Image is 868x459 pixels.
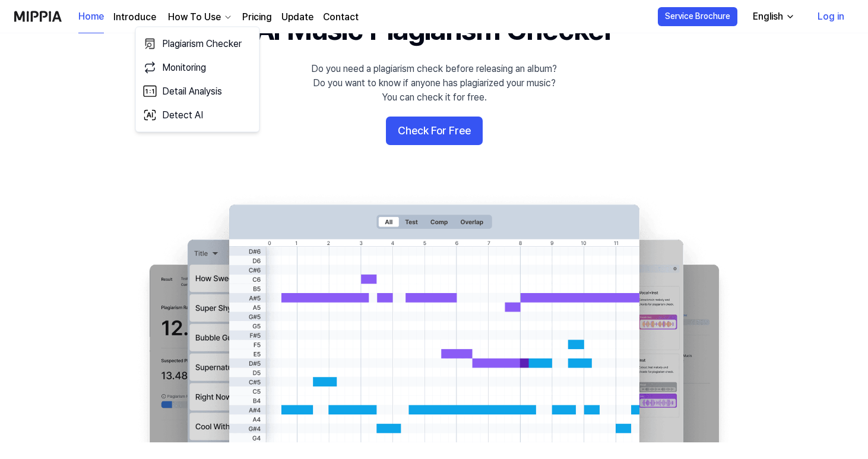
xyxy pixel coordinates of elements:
[141,56,255,80] a: Monitoring
[311,62,557,105] div: Do you need a plagiarism check before releasing an album? Do you want to know if anyone has plagi...
[281,10,313,24] a: Update
[141,32,255,56] a: Plagiarism Checker
[141,103,255,127] a: Detect AI
[750,10,785,24] div: English
[242,10,272,24] a: Pricing
[323,10,359,24] a: Contact
[141,80,255,103] a: Detail Analysis
[658,7,737,26] button: Service Brochure
[78,1,104,33] a: Home
[125,193,743,442] img: main Image
[743,5,802,29] button: English
[166,10,223,24] div: How To Use
[113,10,156,24] a: Introduce
[386,117,483,145] button: Check For Free
[166,10,233,24] button: How To Use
